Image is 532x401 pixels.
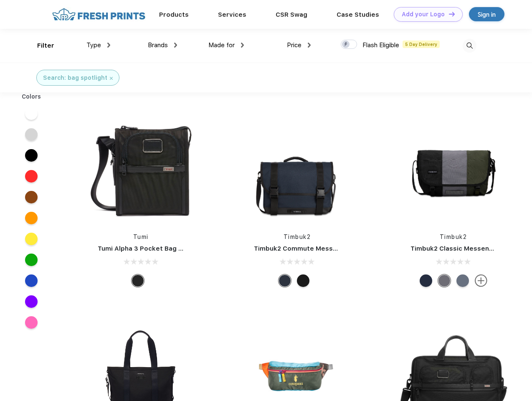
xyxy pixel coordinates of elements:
a: Products [159,11,189,18]
img: DT [449,12,455,16]
span: Made for [208,41,235,49]
div: Eco Lightbeam [456,274,469,287]
img: func=resize&h=266 [241,113,352,224]
a: Tumi Alpha 3 Pocket Bag Small [98,245,195,252]
img: dropdown.png [308,43,311,48]
img: fo%20logo%202.webp [50,7,148,22]
img: dropdown.png [174,43,177,48]
div: Eco Black [297,274,309,287]
a: Timbuk2 Classic Messenger Bag [410,245,514,252]
img: func=resize&h=266 [398,113,509,224]
img: desktop_search.svg [463,39,476,53]
span: Type [86,41,101,49]
a: Timbuk2 [284,233,311,240]
div: Add your Logo [402,11,445,18]
div: Eco Nautical [420,274,432,287]
img: more.svg [475,274,487,287]
div: Filter [37,41,54,51]
div: Black [132,274,144,287]
div: Sign in [478,10,496,19]
span: Price [287,41,301,49]
a: Sign in [469,7,504,21]
div: Eco Nautical [279,274,291,287]
span: 5 Day Delivery [403,41,440,48]
img: dropdown.png [241,43,244,48]
a: Timbuk2 Commute Messenger Bag [254,245,366,252]
img: dropdown.png [107,43,110,48]
span: Brands [148,41,168,49]
img: filter_cancel.svg [110,77,113,80]
a: Timbuk2 [440,233,467,240]
span: Flash Eligible [362,41,399,49]
div: Eco Army Pop [438,274,451,287]
div: Colors [15,92,48,101]
img: func=resize&h=266 [85,113,196,224]
div: Search: bag spotlight [43,74,107,82]
a: Tumi [133,233,149,240]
